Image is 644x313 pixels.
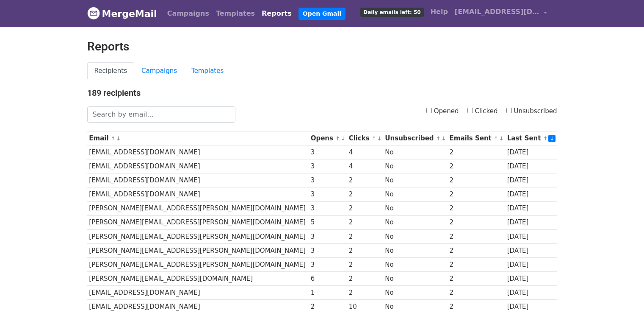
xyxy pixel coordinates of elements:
td: [DATE] [505,243,557,257]
a: Campaigns [164,5,213,22]
td: 2 [448,229,505,243]
td: No [383,272,448,286]
td: 4 [347,145,383,159]
td: No [383,187,448,201]
td: [PERSON_NAME][EMAIL_ADDRESS][PERSON_NAME][DOMAIN_NAME] [87,243,309,257]
td: [EMAIL_ADDRESS][DOMAIN_NAME] [87,187,309,201]
td: 3 [309,145,347,159]
h4: 189 recipients [87,88,557,98]
a: ↓ [442,135,446,142]
a: ↑ [494,135,498,142]
td: 2 [448,159,505,173]
th: Clicks [347,131,383,145]
td: 2 [347,272,383,286]
th: Emails Sent [448,131,505,145]
td: No [383,243,448,257]
td: [DATE] [505,201,557,215]
a: ↑ [372,135,376,142]
td: 2 [448,286,505,300]
td: 2 [347,187,383,201]
td: No [383,159,448,173]
label: Opened [426,106,459,116]
td: 3 [309,243,347,257]
td: [DATE] [505,145,557,159]
td: [PERSON_NAME][EMAIL_ADDRESS][PERSON_NAME][DOMAIN_NAME] [87,257,309,271]
td: 3 [309,159,347,173]
td: 2 [347,243,383,257]
td: No [383,229,448,243]
a: MergeMail [87,5,157,22]
td: [DATE] [505,229,557,243]
input: Search by email... [87,106,235,123]
td: [PERSON_NAME][EMAIL_ADDRESS][PERSON_NAME][DOMAIN_NAME] [87,201,309,215]
a: ↓ [341,135,345,142]
span: [EMAIL_ADDRESS][DOMAIN_NAME] [455,7,539,17]
td: 2 [347,229,383,243]
a: ↑ [543,135,548,142]
td: [EMAIL_ADDRESS][DOMAIN_NAME] [87,159,309,173]
td: [PERSON_NAME][EMAIL_ADDRESS][DOMAIN_NAME] [87,272,309,286]
a: ↑ [111,135,116,142]
td: 1 [309,286,347,300]
th: Last Sent [505,131,557,145]
td: 2 [448,215,505,229]
a: Reports [258,5,295,22]
td: 2 [347,201,383,215]
img: MergeMail logo [87,7,100,20]
a: ↓ [377,135,382,142]
input: Clicked [467,108,473,113]
a: Campaigns [134,62,184,80]
td: 2 [448,272,505,286]
td: 2 [448,257,505,271]
a: Recipients [87,62,135,80]
input: Unsubscribed [506,108,512,113]
td: 3 [309,201,347,215]
td: 5 [309,215,347,229]
td: [DATE] [505,272,557,286]
a: Templates [184,62,231,80]
a: ↓ [499,135,504,142]
a: ↑ [335,135,340,142]
a: [EMAIL_ADDRESS][DOMAIN_NAME] [451,3,550,23]
a: ↓ [548,135,556,142]
td: [DATE] [505,257,557,271]
td: 2 [347,215,383,229]
td: 2 [347,286,383,300]
td: [DATE] [505,187,557,201]
td: 2 [448,201,505,215]
td: No [383,286,448,300]
span: Daily emails left: 50 [360,8,423,17]
td: [DATE] [505,286,557,300]
a: ↑ [436,135,441,142]
td: 2 [347,173,383,187]
td: 3 [309,187,347,201]
a: Templates [213,5,258,22]
td: No [383,215,448,229]
td: 2 [448,187,505,201]
td: 3 [309,257,347,271]
td: [PERSON_NAME][EMAIL_ADDRESS][PERSON_NAME][DOMAIN_NAME] [87,215,309,229]
td: [EMAIL_ADDRESS][DOMAIN_NAME] [87,145,309,159]
th: Opens [309,131,347,145]
a: Open Gmail [299,8,345,20]
td: 6 [309,272,347,286]
label: Unsubscribed [506,106,557,116]
th: Unsubscribed [383,131,448,145]
td: 4 [347,159,383,173]
a: Daily emails left: 50 [357,3,427,20]
td: 3 [309,173,347,187]
input: Opened [426,108,432,113]
td: No [383,145,448,159]
td: 3 [309,229,347,243]
td: [EMAIL_ADDRESS][DOMAIN_NAME] [87,286,309,300]
td: 2 [347,257,383,271]
label: Clicked [467,106,498,116]
h2: Reports [87,39,557,54]
td: [EMAIL_ADDRESS][DOMAIN_NAME] [87,173,309,187]
td: [DATE] [505,215,557,229]
td: No [383,201,448,215]
td: [DATE] [505,173,557,187]
td: 2 [448,243,505,257]
td: 2 [448,173,505,187]
a: Help [427,3,451,20]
